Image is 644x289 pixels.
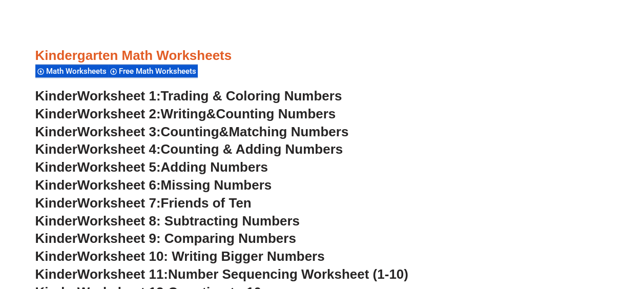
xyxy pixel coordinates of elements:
[77,213,300,229] span: Worksheet 8: Subtracting Numbers
[35,266,77,282] span: Kinder
[35,249,325,264] a: KinderWorksheet 10: Writing Bigger Numbers
[77,266,168,282] span: Worksheet 11:
[77,106,161,121] span: Worksheet 2:
[35,88,342,104] a: KinderWorksheet 1:Trading & Coloring Numbers
[35,213,300,229] a: KinderWorksheet 8: Subtracting Numbers
[35,177,272,193] a: KinderWorksheet 6:Missing Numbers
[77,249,325,264] span: Worksheet 10: Writing Bigger Numbers
[77,159,161,175] span: Worksheet 5:
[35,159,268,175] a: KinderWorksheet 5:Adding Numbers
[108,64,198,78] div: Free Math Worksheets
[35,141,77,157] span: Kinder
[35,106,77,121] span: Kinder
[161,159,268,175] span: Adding Numbers
[77,231,296,246] span: Worksheet 9: Comparing Numbers
[35,141,343,157] a: KinderWorksheet 4:Counting & Adding Numbers
[35,124,77,139] span: Kinder
[77,177,161,193] span: Worksheet 6:
[119,67,199,76] span: Free Math Worksheets
[228,124,348,139] span: Matching Numbers
[35,64,108,78] div: Math Worksheets
[161,141,343,157] span: Counting & Adding Numbers
[77,88,161,104] span: Worksheet 1:
[216,106,336,121] span: Counting Numbers
[35,159,77,175] span: Kinder
[161,88,342,104] span: Trading & Coloring Numbers
[35,213,77,229] span: Kinder
[35,195,77,211] span: Kinder
[77,124,161,139] span: Worksheet 3:
[161,177,272,193] span: Missing Numbers
[77,195,161,211] span: Worksheet 7:
[35,249,77,264] span: Kinder
[35,47,609,65] h3: Kindergarten Math Worksheets
[161,124,219,139] span: Counting
[77,141,161,157] span: Worksheet 4:
[168,266,408,282] span: Number Sequencing Worksheet (1-10)
[35,177,77,193] span: Kinder
[35,124,349,139] a: KinderWorksheet 3:Counting&Matching Numbers
[473,173,644,289] iframe: Chat Widget
[161,106,206,121] span: Writing
[35,88,77,104] span: Kinder
[35,195,252,211] a: KinderWorksheet 7:Friends of Ten
[35,106,336,121] a: KinderWorksheet 2:Writing&Counting Numbers
[161,195,252,211] span: Friends of Ten
[35,231,77,246] span: Kinder
[46,67,110,76] span: Math Worksheets
[35,231,296,246] a: KinderWorksheet 9: Comparing Numbers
